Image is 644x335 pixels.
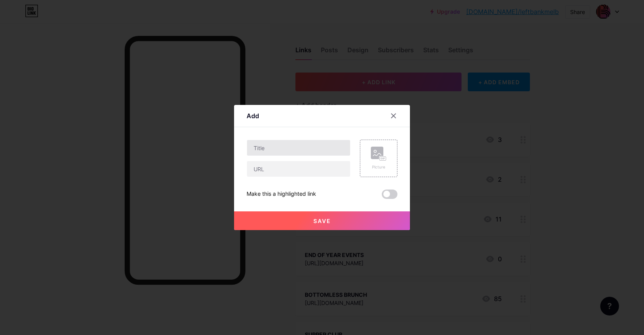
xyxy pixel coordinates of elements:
div: Make this a highlighted link [247,190,316,199]
span: Save [313,218,331,224]
div: Picture [371,164,386,170]
button: Save [234,211,410,230]
input: Title [247,140,350,156]
input: URL [247,161,350,177]
div: Add [247,111,259,121]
